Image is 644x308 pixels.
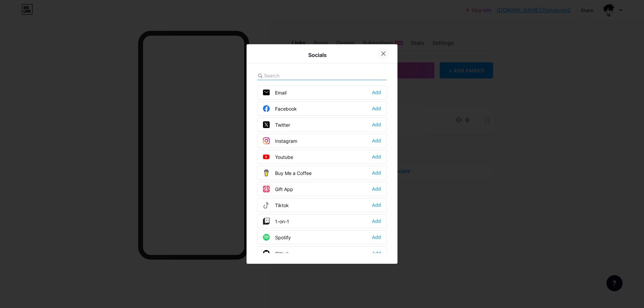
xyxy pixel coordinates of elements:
div: Socials [308,51,327,59]
div: Github [263,250,289,257]
div: Add [372,105,381,112]
div: Gift App [263,186,293,192]
div: Twitter [263,121,290,128]
div: Instagram [263,137,297,144]
div: Add [372,121,381,128]
div: Tiktok [263,202,289,208]
div: Add [372,218,381,225]
div: Youtube [263,153,293,160]
input: Search [264,72,338,79]
div: Add [372,250,381,257]
div: Buy Me a Coffee [263,170,312,176]
div: Spotify [263,234,291,241]
div: Email [263,89,286,96]
div: Add [372,202,381,208]
div: Add [372,170,381,176]
div: Add [372,186,381,192]
div: Add [372,234,381,241]
div: Add [372,153,381,160]
div: 1-on-1 [263,218,289,225]
div: Facebook [263,105,297,112]
div: Add [372,137,381,144]
div: Add [372,89,381,96]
